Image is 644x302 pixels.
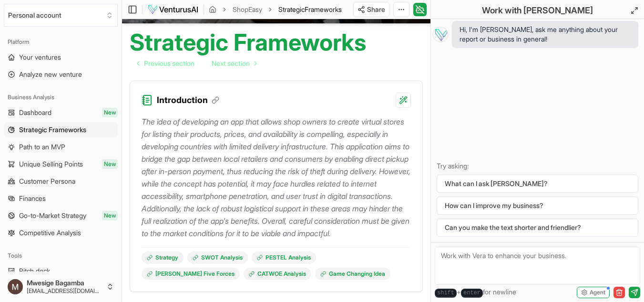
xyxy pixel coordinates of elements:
span: Your ventures [19,52,61,62]
a: Go to next page [204,54,264,73]
button: Agent [577,287,610,298]
img: logo [147,4,199,15]
button: Can you make the text shorter and friendlier? [437,219,638,237]
a: ShopEasy [233,5,262,14]
a: [PERSON_NAME] Five Forces [142,268,240,280]
span: Frameworks [305,5,342,13]
h2: Work with [PERSON_NAME] [482,4,593,17]
kbd: shift [435,289,457,298]
span: [EMAIL_ADDRESS][DOMAIN_NAME] [27,287,102,295]
a: DashboardNew [4,105,118,120]
a: Finances [4,191,118,206]
a: Strategy [142,251,184,264]
span: Go-to-Market Strategy [19,211,86,220]
a: Competitive Analysis [4,225,118,240]
span: Competitive Analysis [19,228,81,238]
p: Try asking: [437,161,638,171]
span: Unique Selling Points [19,159,83,169]
kbd: enter [461,289,483,298]
nav: breadcrumb [209,5,342,14]
button: Select an organization [4,4,118,27]
a: SWOT Analysis [187,251,248,264]
span: StrategicFrameworks [278,5,342,14]
a: Pitch deck [4,263,118,279]
a: PESTEL Analysis [252,251,316,264]
span: Path to an MVP [19,142,65,152]
span: New [102,159,118,169]
a: Game Changing Idea [315,268,390,280]
h3: Introduction [157,94,219,107]
a: Go to previous page [130,54,202,73]
button: Mwesige Bagamba[EMAIL_ADDRESS][DOMAIN_NAME] [4,275,118,298]
span: Strategic Frameworks [19,125,86,135]
span: Finances [19,194,46,203]
p: The idea of developing an app that allows shop owners to create virtual stores for listing their ... [142,115,411,240]
a: Your ventures [4,50,118,65]
span: Dashboard [19,108,51,117]
span: Previous section [144,59,194,68]
a: CATWOE Analysis [244,268,311,280]
div: Tools [4,248,118,263]
h1: Strategic Frameworks [130,31,366,54]
span: Share [367,5,385,14]
span: Hi, I'm [PERSON_NAME], ask me anything about your report or business in general! [460,25,631,44]
span: Analyze new venture [19,70,82,79]
button: How can I improve my business? [437,197,638,215]
span: New [102,211,118,220]
button: Share [353,2,389,17]
span: Mwesige Bagamba [27,279,102,287]
a: Go-to-Market StrategyNew [4,208,118,223]
a: Customer Persona [4,174,118,189]
span: Next section [212,59,250,68]
a: Analyze new venture [4,67,118,82]
span: Pitch deck [19,266,50,276]
a: Unique Selling PointsNew [4,156,118,172]
a: Path to an MVP [4,139,118,155]
span: New [102,108,118,117]
span: + for newline [435,287,516,298]
div: Business Analysis [4,90,118,105]
a: Strategic Frameworks [4,122,118,137]
div: Platform [4,34,118,50]
span: Agent [590,289,605,296]
img: ACg8ocI7UdKXRY0E60K4LpdGGxgkNdVULwJoFKHRc4hmlF1dT6_2AA=s96-c [8,279,23,294]
nav: pagination [130,54,264,73]
span: Customer Persona [19,177,75,186]
img: Vera [433,27,448,42]
button: What can I ask [PERSON_NAME]? [437,175,638,193]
